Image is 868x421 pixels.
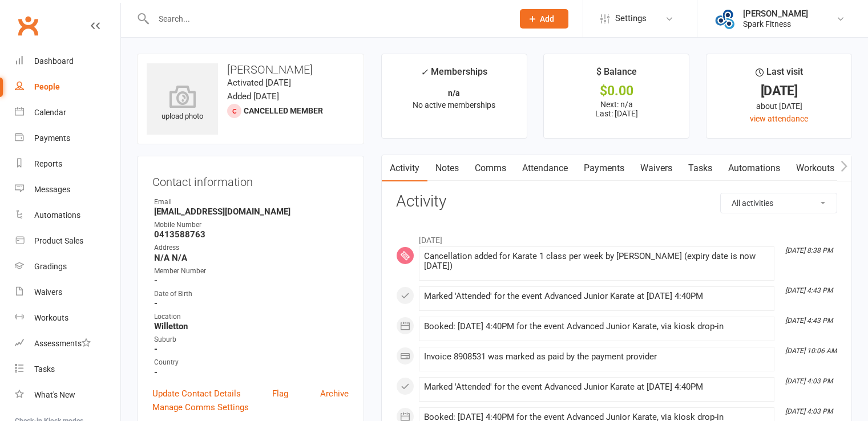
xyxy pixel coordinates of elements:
div: Workouts [34,313,68,322]
i: [DATE] 8:38 PM [785,246,833,254]
li: [DATE] [396,228,837,246]
a: Messages [15,177,120,203]
strong: - [154,276,349,286]
a: What's New [15,382,120,408]
div: Payments [34,133,70,143]
time: Activated [DATE] [227,78,291,88]
p: Next: n/a Last: [DATE] [554,100,679,118]
div: [DATE] [717,85,841,97]
div: Memberships [421,64,487,86]
i: [DATE] 4:03 PM [785,407,833,415]
h3: Contact information [152,171,349,188]
a: Payments [576,155,632,181]
a: Manage Comms Settings [152,400,249,414]
strong: 0413588763 [154,229,349,240]
div: Location [154,311,349,322]
div: Date of Birth [154,289,349,299]
div: Suburb [154,334,349,345]
span: Add [540,14,554,23]
i: [DATE] 4:03 PM [785,377,833,385]
h3: Activity [396,193,837,211]
div: Messages [34,185,70,194]
div: [PERSON_NAME] [743,9,808,19]
div: Calendar [34,108,66,117]
i: [DATE] 4:43 PM [785,286,833,294]
div: Automations [34,211,80,220]
a: Archive [320,387,349,400]
img: thumb_image1643853315.png [714,7,737,30]
a: Reports [15,151,120,177]
h3: [PERSON_NAME] [147,63,354,76]
i: ✓ [421,67,428,78]
strong: [EMAIL_ADDRESS][DOMAIN_NAME] [154,207,349,217]
time: Added [DATE] [227,91,279,102]
div: about [DATE] [717,100,841,112]
div: upload photo [147,85,218,123]
div: What's New [34,390,75,399]
div: Tasks [34,365,55,374]
strong: - [154,367,349,378]
a: Activity [382,155,427,181]
a: Workouts [15,305,120,331]
a: Dashboard [15,48,120,74]
strong: - [154,298,349,309]
a: Notes [427,155,467,181]
span: No active memberships [413,100,495,110]
div: Reports [34,159,62,168]
div: Country [154,357,349,368]
i: [DATE] 4:43 PM [785,317,833,325]
a: view attendance [750,114,808,123]
a: Flag [272,387,288,400]
i: [DATE] 10:06 AM [785,347,837,355]
a: Comms [467,155,514,181]
strong: Willetton [154,321,349,331]
div: Email [154,197,349,208]
a: Automations [720,155,788,181]
strong: N/A N/A [154,253,349,263]
span: Cancelled member [244,106,323,115]
div: Invoice 8908531 was marked as paid by the payment provider [424,352,769,362]
strong: - [154,344,349,354]
div: Cancellation added for Karate 1 class per week by [PERSON_NAME] (expiry date is now [DATE]) [424,252,769,271]
a: Automations [15,203,120,228]
a: Workouts [788,155,842,181]
a: Clubworx [14,11,42,40]
a: Waivers [632,155,680,181]
div: Member Number [154,266,349,277]
a: Tasks [15,357,120,382]
a: Assessments [15,331,120,357]
div: Product Sales [34,236,83,245]
div: Booked: [DATE] 4:40PM for the event Advanced Junior Karate, via kiosk drop-in [424,322,769,331]
div: Waivers [34,288,62,297]
a: Calendar [15,100,120,126]
div: Spark Fitness [743,19,808,29]
button: Add [520,9,568,29]
a: Waivers [15,280,120,305]
span: Settings [615,6,647,31]
div: $0.00 [554,85,679,97]
input: Search... [150,11,505,27]
div: Marked 'Attended' for the event Advanced Junior Karate at [DATE] 4:40PM [424,382,769,392]
div: Gradings [34,262,67,271]
a: Tasks [680,155,720,181]
div: Mobile Number [154,220,349,230]
a: Gradings [15,254,120,280]
a: Attendance [514,155,576,181]
div: Dashboard [34,56,74,66]
div: People [34,82,60,91]
div: Marked 'Attended' for the event Advanced Junior Karate at [DATE] 4:40PM [424,292,769,301]
a: Update Contact Details [152,387,241,400]
div: $ Balance [596,64,637,85]
strong: n/a [448,88,460,98]
div: Last visit [756,64,803,85]
div: Address [154,242,349,253]
a: People [15,74,120,100]
div: Assessments [34,339,91,348]
a: Product Sales [15,228,120,254]
a: Payments [15,126,120,151]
